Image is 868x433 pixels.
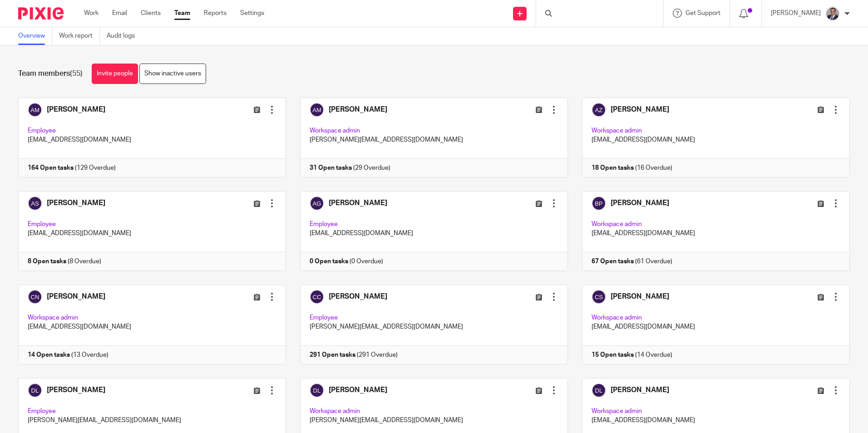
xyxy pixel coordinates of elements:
[92,64,138,84] a: Invite people
[204,9,227,18] a: Reports
[686,10,720,16] span: Get Support
[84,9,99,18] a: Work
[240,9,264,18] a: Settings
[825,6,840,21] img: thumbnail_IMG_0720.jpg
[18,27,52,45] a: Overview
[139,64,206,84] a: Show inactive users
[70,70,83,77] span: (55)
[771,9,821,18] p: [PERSON_NAME]
[112,9,127,18] a: Email
[141,9,161,18] a: Clients
[18,69,83,79] h1: Team members
[59,27,100,45] a: Work report
[174,9,190,18] a: Team
[18,7,64,20] img: Pixie
[107,27,142,45] a: Audit logs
